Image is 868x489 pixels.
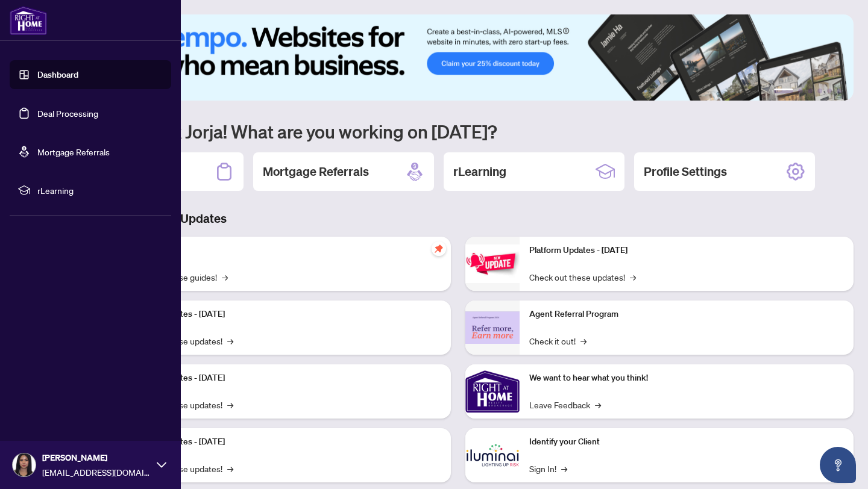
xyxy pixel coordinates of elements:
[561,462,567,475] span: →
[798,89,803,93] button: 2
[774,89,793,93] button: 1
[127,372,441,385] p: Platform Updates - [DATE]
[820,447,856,483] button: Open asap
[529,334,587,347] a: Check it out!→
[63,14,854,101] img: Slide 0
[827,89,832,93] button: 5
[465,428,520,482] img: Identify your Client
[432,241,446,256] span: pushpin
[37,184,163,197] span: rLearning
[37,108,98,119] a: Deal Processing
[529,398,601,411] a: Leave Feedback→
[529,372,844,385] p: We want to hear what you think!
[263,163,369,180] h2: Mortgage Referrals
[529,308,844,321] p: Agent Referral Program
[127,435,441,449] p: Platform Updates - [DATE]
[227,334,233,347] span: →
[42,466,151,479] span: [EMAIL_ADDRESS][DOMAIN_NAME]
[13,453,36,476] img: Profile Icon
[837,89,841,93] button: 6
[808,89,813,93] button: 3
[127,308,441,321] p: Platform Updates - [DATE]
[529,270,636,284] a: Check out these updates!→
[580,334,587,347] span: →
[630,270,636,284] span: →
[63,210,854,227] h3: Brokerage & Industry Updates
[42,451,151,464] span: [PERSON_NAME]
[644,163,727,180] h2: Profile Settings
[127,244,441,257] p: Self-Help
[595,398,601,411] span: →
[222,270,228,284] span: →
[529,462,567,475] a: Sign In!→
[465,244,520,282] img: Platform Updates - June 23, 2025
[465,311,520,344] img: Agent Referral Program
[529,244,844,257] p: Platform Updates - [DATE]
[37,146,110,157] a: Mortgage Referrals
[453,163,506,180] h2: rLearning
[63,120,854,143] h1: Welcome back Jorja! What are you working on [DATE]?
[227,462,233,475] span: →
[465,364,520,419] img: We want to hear what you think!
[529,435,844,449] p: Identify your Client
[10,6,47,35] img: logo
[37,69,78,80] a: Dashboard
[817,89,822,93] button: 4
[227,398,233,411] span: →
